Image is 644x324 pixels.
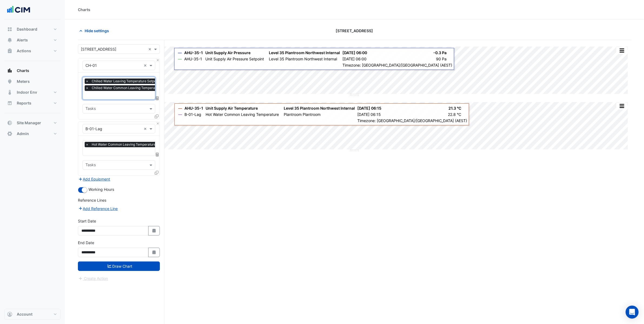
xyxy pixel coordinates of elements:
[78,218,96,224] label: Start Date
[90,142,194,147] span: Hot Water Common Leaving Temperature - Plantroom, Plantroom
[78,240,94,246] label: End Date
[152,250,157,255] fa-icon: Select Date
[17,90,37,95] span: Indoor Env
[7,90,12,95] app-icon: Indoor Env
[6,4,31,15] img: Company Logo
[626,306,639,319] div: Open Intercom Messenger
[156,58,160,62] button: Close
[616,103,627,109] button: More Options
[78,176,111,182] button: Add Equipment
[148,46,153,52] span: Clear
[7,48,12,54] app-icon: Actions
[78,261,160,271] button: Draw Chart
[90,78,214,84] span: Chilled Water Leaving Temperature Setpoint - Level 35 Plantroom, CH-L35-01
[144,63,148,68] span: Clear
[7,79,12,84] app-icon: Meters
[616,47,627,54] button: More Options
[7,131,12,136] app-icon: Admin
[4,35,61,45] button: Alerts
[78,197,106,203] label: Reference Lines
[4,117,61,128] button: Site Manager
[144,126,148,132] span: Clear
[85,162,96,169] div: Tasks
[85,142,90,147] span: ×
[7,120,12,126] app-icon: Site Manager
[155,96,160,100] span: Choose Function
[17,100,31,106] span: Reports
[155,152,160,157] span: Choose Function
[4,45,61,56] button: Actions
[7,37,12,43] app-icon: Alerts
[78,276,108,280] app-escalated-ticket-create-button: Please draw the charts first
[4,128,61,139] button: Admin
[4,76,61,87] button: Meters
[85,28,109,34] span: Hide settings
[88,187,114,192] span: Working Hours
[85,78,90,84] span: ×
[155,114,158,119] span: Clone Favourites and Tasks from this Equipment to other Equipment
[78,205,118,212] button: Add Reference Line
[17,131,29,136] span: Admin
[85,106,96,113] div: Tasks
[78,7,90,12] div: Charts
[17,48,31,54] span: Actions
[4,65,61,76] button: Charts
[90,85,199,91] span: Chilled Water Common Leaving Temperature - Plantroom, Plantroom
[17,68,29,73] span: Charts
[4,87,61,98] button: Indoor Env
[4,309,61,320] button: Account
[336,28,373,34] span: [STREET_ADDRESS]
[155,170,158,175] span: Clone Favourites and Tasks from this Equipment to other Equipment
[4,24,61,35] button: Dashboard
[17,79,30,84] span: Meters
[17,27,37,32] span: Dashboard
[17,312,32,317] span: Account
[152,228,157,233] fa-icon: Select Date
[85,85,90,91] span: ×
[4,98,61,109] button: Reports
[7,68,12,73] app-icon: Charts
[7,100,12,106] app-icon: Reports
[17,120,41,126] span: Site Manager
[78,26,113,35] button: Hide settings
[7,27,12,32] app-icon: Dashboard
[17,37,28,43] span: Alerts
[156,122,160,125] button: Close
